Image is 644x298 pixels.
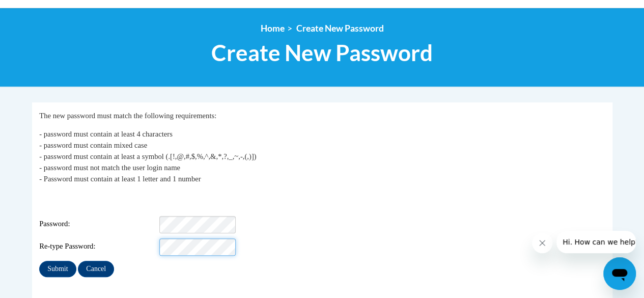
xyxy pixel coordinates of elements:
[556,231,636,253] iframe: Message from company
[78,261,114,277] input: Cancel
[39,261,76,277] input: Submit
[296,23,384,34] span: Create New Password
[39,219,157,230] span: Password:
[532,233,552,253] iframe: Close message
[39,130,256,183] span: - password must contain at least 4 characters - password must contain mixed case - password must ...
[261,23,285,34] a: Home
[211,39,433,66] span: Create New Password
[6,7,82,15] span: Hi. How can we help?
[39,241,157,252] span: Re-type Password:
[603,257,636,290] iframe: Button to launch messaging window
[39,112,216,120] span: The new password must match the following requirements:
